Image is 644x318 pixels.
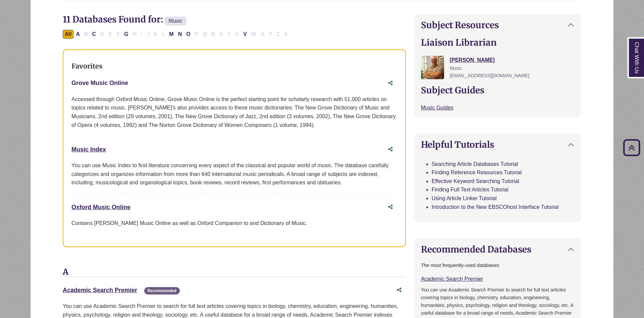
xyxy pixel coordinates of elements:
[432,170,522,175] a: Finding Reference Resources Tutorial
[621,143,642,152] a: Back to Top
[74,30,82,39] button: Filter Results A
[167,30,175,39] button: Filter Results M
[414,239,581,260] button: Recommended Databases
[384,201,397,214] button: Share this database
[421,37,574,48] h2: Liaison Librarian
[71,80,128,86] a: Grove Music Online
[144,287,180,295] span: Recommended
[414,14,581,36] button: Subject Resources
[122,30,130,39] button: Filter Results G
[432,195,497,201] a: Using Article Linker Tutorial
[176,30,184,39] button: Filter Results N
[71,204,130,211] a: Oxford Music Online
[71,95,397,129] div: Accessed through Oxford Music Online, Grove Music Online is the perfect starting point for schola...
[384,143,397,156] button: Share this database
[421,276,483,282] a: Academic Search Premier
[432,178,519,184] a: Effective Keyword Searching Tutorial
[421,85,574,95] h2: Subject Guides
[450,57,495,63] a: [PERSON_NAME]
[63,287,137,293] a: Academic Search Premier
[392,284,406,297] button: Share this database
[421,262,574,269] p: The most frequently-used databases
[450,73,529,78] span: [EMAIL_ADDRESS][DOMAIN_NAME]
[432,187,508,192] a: Finding Full Text Articles Tutorial
[421,105,453,110] a: Music Guides
[90,30,98,39] button: Filter Results C
[71,219,397,228] div: Contains [PERSON_NAME] Music Online as well as Oxford Companion to and Dictionary of Music.
[241,30,249,39] button: Filter Results V
[421,56,444,79] img: Nathan Farley
[432,161,518,167] a: Searching Article Databases Tutorial
[71,146,106,153] a: Music Index
[414,134,581,155] button: Helpful Tutorials
[384,77,397,90] button: Share this database
[71,62,397,70] h3: Favorites
[450,65,462,71] span: Music
[71,161,397,187] div: You can use Music Index to find literature concerning every aspect of the classical and popular w...
[63,30,73,39] button: All
[63,267,406,277] h3: A
[184,30,192,39] button: Filter Results O
[63,31,290,37] div: Alpha-list to filter by first letter of database name
[63,14,163,25] span: 11 Databases Found for:
[432,204,559,210] a: Introduction to the New EBSCOhost Interface Tutorial
[164,16,186,26] span: Music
